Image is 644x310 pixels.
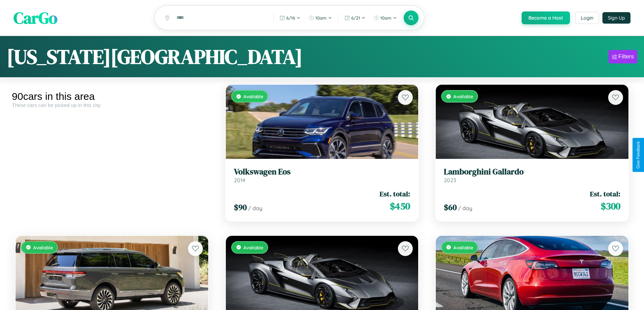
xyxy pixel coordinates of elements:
div: These cars can be picked up in this city. [12,102,212,108]
span: 2014 [234,177,245,184]
span: $ 450 [390,199,410,213]
button: 10am [305,12,335,23]
span: Available [453,93,473,99]
button: Sign Up [602,12,630,24]
a: Volkswagen Eos2014 [234,167,410,184]
span: 6 / 21 [351,15,360,21]
h3: Volkswagen Eos [234,167,410,177]
span: Available [243,245,263,250]
span: Est. total: [590,189,620,199]
button: Filters [609,50,637,63]
button: 10am [370,12,400,23]
span: 6 / 16 [286,15,295,21]
span: / day [248,205,262,212]
span: 10am [315,15,327,21]
span: $ 90 [234,202,247,213]
div: Filters [618,53,634,60]
a: Lamborghini Gallardo2023 [444,167,620,184]
span: 2023 [444,177,456,184]
span: $ 300 [601,199,620,213]
span: Available [453,245,473,250]
span: Available [33,245,53,250]
span: Available [243,93,263,99]
span: 10am [380,15,391,21]
span: $ 60 [444,202,457,213]
button: Become a Host [522,11,570,24]
div: Give Feedback [636,141,641,169]
span: Est. total: [380,189,410,199]
h3: Lamborghini Gallardo [444,167,620,177]
span: CarGo [14,7,57,29]
span: / day [458,205,472,212]
button: Login [575,12,599,24]
button: 6/21 [341,12,369,23]
button: 6/16 [276,12,304,23]
div: 90 cars in this area [12,91,212,102]
h1: [US_STATE][GEOGRAPHIC_DATA] [7,43,303,71]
